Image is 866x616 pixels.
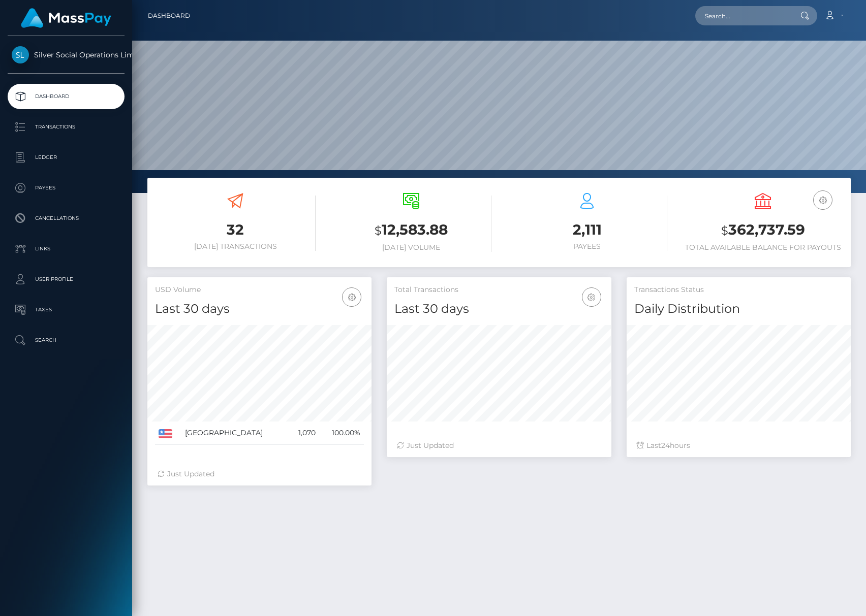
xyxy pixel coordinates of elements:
p: Cancellations [12,211,120,226]
p: Payees [12,180,120,196]
h5: Total Transactions [394,285,603,295]
small: $ [721,223,728,238]
a: Transactions [8,114,125,140]
a: Dashboard [148,5,190,26]
p: Ledger [12,150,120,165]
div: Just Updated [397,440,601,451]
span: 24 [661,441,670,450]
h3: 362,737.59 [683,220,843,241]
img: MassPay Logo [21,8,111,28]
img: US.png [159,429,172,438]
p: Transactions [12,119,120,135]
h5: Transactions Status [634,285,843,295]
div: Last hours [637,440,841,451]
h6: [DATE] Transactions [155,242,316,251]
p: Search [12,333,120,348]
div: Just Updated [158,469,361,479]
span: Silver Social Operations Limited [8,50,125,59]
p: Dashboard [12,89,120,104]
a: Links [8,236,125,262]
p: Taxes [12,302,120,317]
h4: Daily Distribution [634,300,843,318]
h6: Total Available Balance for Payouts [683,243,843,252]
a: Ledger [8,145,125,170]
a: Search [8,328,125,353]
td: [GEOGRAPHIC_DATA] [181,422,289,445]
a: Payees [8,175,125,201]
a: Cancellations [8,206,125,231]
p: User Profile [12,272,120,287]
img: Silver Social Operations Limited [12,46,29,63]
small: $ [375,223,382,238]
h4: Last 30 days [394,300,603,318]
h6: [DATE] Volume [331,243,491,252]
h3: 2,111 [507,220,667,240]
h3: 32 [155,220,316,240]
a: Dashboard [8,84,125,109]
td: 100.00% [319,422,364,445]
h4: Last 30 days [155,300,364,318]
td: 1,070 [288,422,319,445]
a: Taxes [8,297,125,322]
h3: 12,583.88 [331,220,491,241]
h5: USD Volume [155,285,364,295]
input: Search... [695,6,791,25]
h6: Payees [507,242,667,251]
a: User Profile [8,267,125,292]
p: Links [12,241,120,256]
